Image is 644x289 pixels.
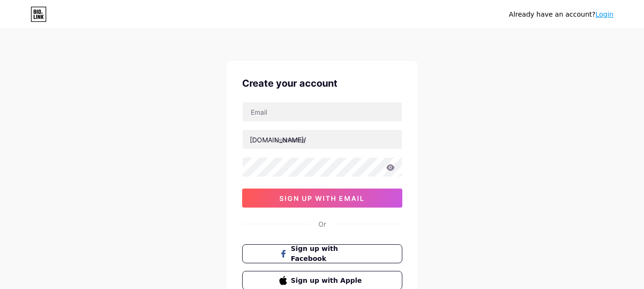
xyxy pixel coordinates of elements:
[279,194,365,202] span: sign up with email
[250,135,306,145] div: [DOMAIN_NAME]/
[291,276,365,286] span: Sign up with Apple
[291,244,365,264] span: Sign up with Facebook
[242,244,402,263] button: Sign up with Facebook
[242,189,402,208] button: sign up with email
[318,219,326,229] div: Or
[243,130,402,149] input: username
[242,76,402,90] div: Create your account
[595,10,613,18] a: Login
[509,10,613,20] div: Already have an account?
[243,102,402,121] input: Email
